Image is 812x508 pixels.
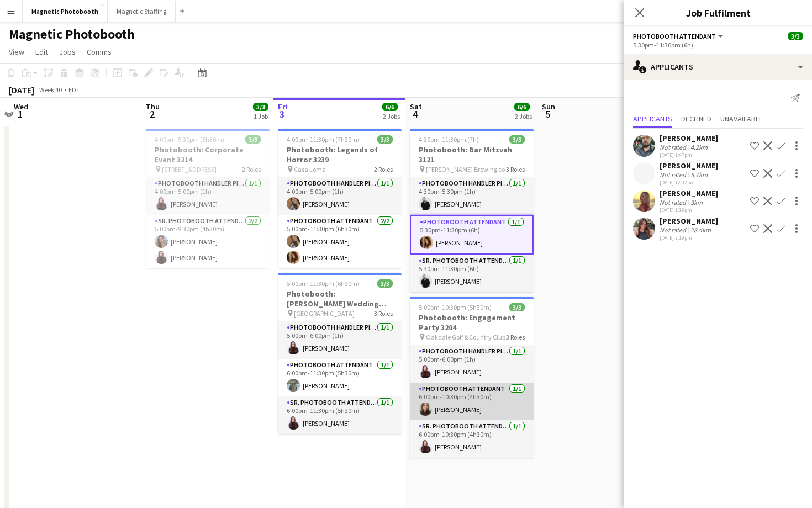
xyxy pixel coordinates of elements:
a: Jobs [55,45,80,59]
a: Comms [82,45,116,59]
div: Not rated [660,226,688,234]
span: Unavailable [720,115,763,123]
span: Jobs [59,47,76,57]
button: Photobooth Attendant [633,32,725,40]
div: [DATE] 1:19pm [660,207,718,214]
span: Week 40 [36,86,64,94]
div: [DATE] [9,84,34,96]
span: 4:00pm-11:30pm (7h30m) [287,135,360,144]
span: Thu [146,102,160,112]
app-job-card: 4:00pm-9:30pm (5h30m)3/3Photobooth: Corporate Event 3214 [STREET_ADDRESS]2 RolesPhotobooth Handle... [146,129,270,268]
span: Sat [410,102,422,112]
a: View [4,45,29,59]
span: 5:00pm-10:30pm (5h30m) [419,303,492,311]
app-card-role: Photobooth Handler Pick-Up/Drop-Off1/14:00pm-5:00pm (1h)[PERSON_NAME] [278,177,402,215]
span: [GEOGRAPHIC_DATA] [294,309,355,317]
div: 28.4km [688,226,713,234]
div: EDT [68,86,80,94]
div: Applicants [624,54,812,80]
div: [PERSON_NAME] [660,188,718,198]
app-card-role: Photobooth Handler Pick-Up/Drop-Off1/15:00pm-6:00pm (1h)[PERSON_NAME] [410,345,534,383]
app-card-role: Sr. Photobooth Attendant1/16:00pm-10:30pm (4h30m)[PERSON_NAME] [410,420,534,458]
span: 4:30pm-11:30pm (7h) [419,135,479,144]
app-card-role: Photobooth Handler Pick-Up/Drop-Off1/14:30pm-5:30pm (1h)[PERSON_NAME] [410,177,534,215]
span: 3 Roles [374,309,393,317]
h3: Photobooth: [PERSON_NAME] Wedding 2721 [278,289,402,309]
span: 2 Roles [242,165,261,173]
span: 3/3 [509,135,525,144]
a: Edit [31,45,52,59]
span: 3/3 [253,103,268,111]
span: Applicants [633,115,672,123]
button: Magnetic Photobooth [23,1,108,22]
div: [DATE] 12:02pm [660,179,718,186]
div: 5.7km [688,171,710,179]
div: [PERSON_NAME] [660,161,718,171]
app-card-role: Photobooth Attendant1/16:00pm-11:30pm (5h30m)[PERSON_NAME] [278,359,402,396]
app-card-role: Sr. Photobooth Attendant1/16:00pm-11:30pm (5h30m)[PERSON_NAME] [278,396,402,434]
div: 3km [688,198,705,207]
span: 3/3 [788,32,803,40]
span: 3/3 [377,135,393,144]
span: 5 [540,108,555,120]
div: 5:30pm-11:30pm (6h) [633,41,803,49]
span: Oakdale Golf & Country Club [426,333,505,341]
span: 1 [12,108,28,120]
h3: Job Fulfilment [624,6,812,20]
app-job-card: 4:30pm-11:30pm (7h)3/3Photobooth: Bar Mitzvah 3121 [PERSON_NAME] Brewing co3 RolesPhotobooth Hand... [410,129,534,292]
h3: Photobooth: Engagement Party 3204 [410,313,534,332]
span: 6/6 [382,103,398,111]
app-job-card: 5:00pm-10:30pm (5h30m)3/3Photobooth: Engagement Party 3204 Oakdale Golf & Country Club3 RolesPhot... [410,297,534,458]
span: Fri [278,102,288,112]
app-card-role: Photobooth Attendant2/25:00pm-11:30pm (6h30m)[PERSON_NAME][PERSON_NAME] [278,215,402,268]
div: Not rated [660,143,688,151]
app-card-role: Photobooth Handler Pick-Up/Drop-Off1/14:00pm-5:00pm (1h)[PERSON_NAME] [146,177,270,215]
app-card-role: Photobooth Handler Pick-Up/Drop-Off1/15:00pm-6:00pm (1h)[PERSON_NAME] [278,321,402,359]
div: [DATE] 7:19pm [660,234,718,241]
h3: Photobooth: Legends of Horror 3239 [278,145,402,165]
div: 2 Jobs [515,112,532,120]
span: View [9,47,24,57]
span: Wed [14,102,28,112]
span: Casa Loma [294,165,326,173]
span: [PERSON_NAME] Brewing co [426,165,505,173]
span: Edit [35,47,48,57]
h3: Photobooth: Corporate Event 3214 [146,145,270,165]
div: 4.2km [688,143,710,151]
span: 3 [276,108,288,120]
span: [STREET_ADDRESS] [162,165,217,173]
span: 3 Roles [506,333,525,341]
span: Sun [542,102,555,112]
div: Not rated [660,198,688,207]
span: 4:00pm-9:30pm (5h30m) [155,135,224,144]
h3: Photobooth: Bar Mitzvah 3121 [410,145,534,165]
app-job-card: 4:00pm-11:30pm (7h30m)3/3Photobooth: Legends of Horror 3239 Casa Loma2 RolesPhotobooth Handler Pi... [278,129,402,268]
span: 5:00pm-11:30pm (6h30m) [287,279,360,288]
div: Not rated [660,171,688,179]
span: 4 [408,108,422,120]
span: 3/3 [245,135,261,144]
div: [PERSON_NAME] [660,133,718,143]
div: [PERSON_NAME] [660,216,718,226]
button: Magnetic Staffing [108,1,176,22]
span: 2 [144,108,160,120]
app-card-role: Sr. Photobooth Attendant2/25:00pm-9:30pm (4h30m)[PERSON_NAME][PERSON_NAME] [146,215,270,268]
span: 6/6 [514,103,530,111]
span: 3/3 [509,303,525,311]
span: 3/3 [377,279,393,288]
span: Comms [87,47,112,57]
span: 3 Roles [506,165,525,173]
app-card-role: Photobooth Attendant1/15:30pm-11:30pm (6h)[PERSON_NAME] [410,215,534,255]
app-job-card: 5:00pm-11:30pm (6h30m)3/3Photobooth: [PERSON_NAME] Wedding 2721 [GEOGRAPHIC_DATA]3 RolesPhotoboot... [278,273,402,434]
div: 1 Job [254,112,268,120]
app-card-role: Sr. Photobooth Attendant1/15:30pm-11:30pm (6h)[PERSON_NAME] [410,255,534,292]
div: [DATE] 1:47pm [660,151,718,158]
h1: Magnetic Photobooth [9,26,135,43]
span: 2 Roles [374,165,393,173]
div: 2 Jobs [383,112,400,120]
span: Declined [681,115,711,123]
